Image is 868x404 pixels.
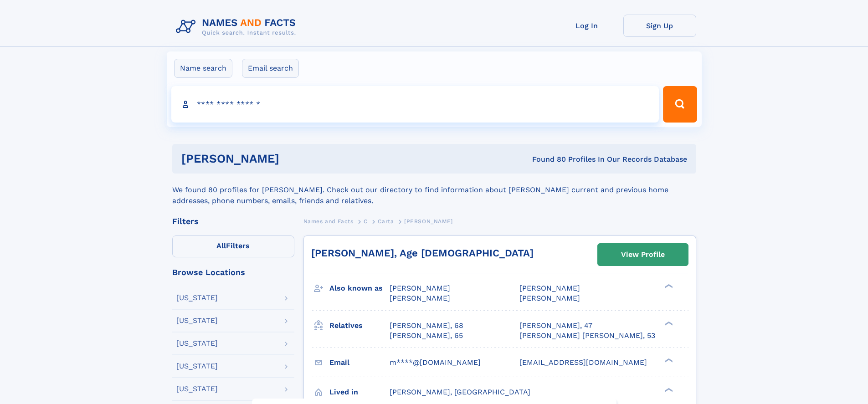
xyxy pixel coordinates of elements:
a: [PERSON_NAME], 68 [390,321,463,331]
a: Sign Up [623,15,696,37]
a: [PERSON_NAME], 47 [519,321,592,331]
span: Carta [378,218,394,225]
div: [US_STATE] [176,340,218,347]
div: Filters [172,217,294,225]
div: We found 80 profiles for [PERSON_NAME]. Check out our directory to find information about [PERSON... [172,174,696,206]
button: Search Button [663,86,697,123]
span: All [216,241,226,250]
input: search input [171,86,659,123]
span: [PERSON_NAME] [519,284,580,292]
div: [US_STATE] [176,385,218,393]
span: [PERSON_NAME], [GEOGRAPHIC_DATA] [390,388,530,396]
label: Filters [172,235,294,257]
div: ❯ [663,357,673,363]
a: View Profile [598,244,688,266]
img: Logo Names and Facts [172,15,303,39]
h3: Lived in [329,384,390,400]
h3: Relatives [329,318,390,333]
a: [PERSON_NAME] [PERSON_NAME], 53 [519,331,655,341]
div: ❯ [663,320,673,326]
div: Browse Locations [172,268,294,276]
span: C [364,218,368,225]
a: [PERSON_NAME], 65 [390,331,463,341]
span: [PERSON_NAME] [390,284,450,292]
span: [EMAIL_ADDRESS][DOMAIN_NAME] [519,358,647,367]
h3: Email [329,355,390,370]
a: Names and Facts [303,215,354,227]
div: [US_STATE] [176,294,218,302]
div: ❯ [663,387,673,393]
h1: [PERSON_NAME] [181,153,406,164]
span: [PERSON_NAME] [519,294,580,302]
div: ❯ [663,283,673,289]
div: [US_STATE] [176,317,218,324]
a: C [364,215,368,227]
label: Name search [174,59,232,78]
div: View Profile [621,244,665,265]
div: [US_STATE] [176,363,218,370]
a: [PERSON_NAME], Age [DEMOGRAPHIC_DATA] [311,247,534,259]
div: Found 80 Profiles In Our Records Database [406,154,687,164]
a: Carta [378,215,394,227]
span: [PERSON_NAME] [404,218,453,225]
h3: Also known as [329,281,390,296]
label: Email search [242,59,299,78]
span: [PERSON_NAME] [390,294,450,302]
a: Log In [550,15,623,37]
